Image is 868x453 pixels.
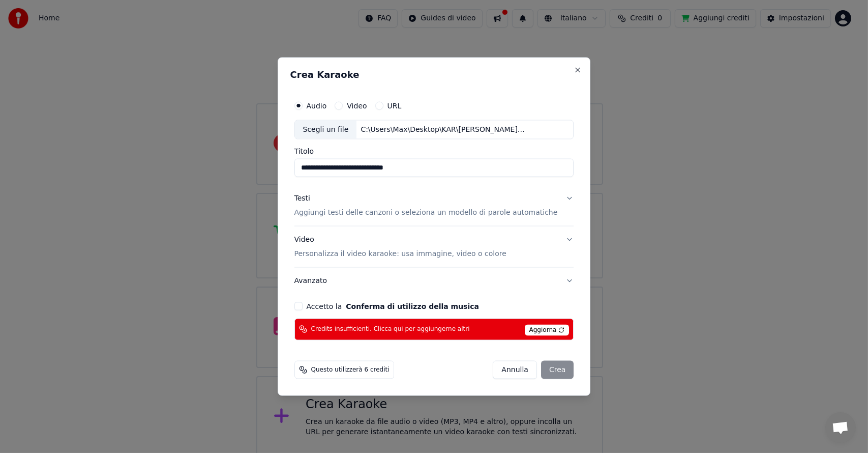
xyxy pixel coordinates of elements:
[294,248,506,259] p: Personalizza il video karaoke: usa immagine, video o colore
[294,235,506,259] div: Video
[290,70,578,79] h2: Crea Karaoke
[346,302,479,309] button: Accetto la
[311,325,470,333] span: Credits insufficienti. Clicca qui per aggiungerne altri
[294,185,574,226] button: TestiAggiungi testi delle canzoni o seleziona un modello di parole automatiche
[294,227,574,267] button: VideoPersonalizza il video karaoke: usa immagine, video o colore
[294,267,574,294] button: Avanzato
[295,121,357,139] div: Scegli un file
[311,365,390,374] span: Questo utilizzerà 6 crediti
[525,324,570,335] span: Aggiorna
[307,102,327,109] label: Audio
[294,193,310,204] div: Testi
[347,102,367,109] label: Video
[294,148,574,155] label: Titolo
[294,208,558,218] p: Aggiungi testi delle canzoni o seleziona un modello di parole automatiche
[493,360,537,379] button: Annulla
[387,102,402,109] label: URL
[307,302,479,309] label: Accetto la
[356,125,529,135] div: C:\Users\Max\Desktop\KAR\[PERSON_NAME] - Il Pagliaccio.mp3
